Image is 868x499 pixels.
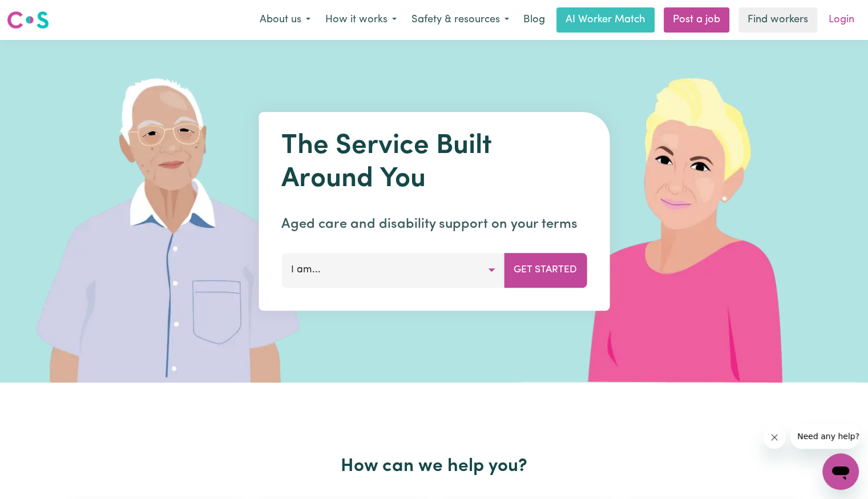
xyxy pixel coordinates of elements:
iframe: Button to launch messaging window [822,453,859,490]
span: Need any help? [7,8,69,17]
img: Careseekers logo [7,10,49,30]
button: I am... [281,253,504,287]
a: Post a job [664,7,729,33]
button: How it works [318,8,404,32]
a: Blog [516,7,552,33]
a: Login [822,7,861,33]
h2: How can we help you? [64,456,804,477]
a: Find workers [738,7,817,33]
iframe: Close message [763,426,786,449]
a: AI Worker Match [556,7,655,33]
button: About us [252,8,318,32]
p: Aged care and disability support on your terms [281,214,587,235]
button: Get Started [504,253,587,287]
h1: The Service Built Around You [281,130,587,196]
button: Safety & resources [404,8,516,32]
iframe: Message from company [790,424,859,449]
a: Careseekers logo [7,7,49,33]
